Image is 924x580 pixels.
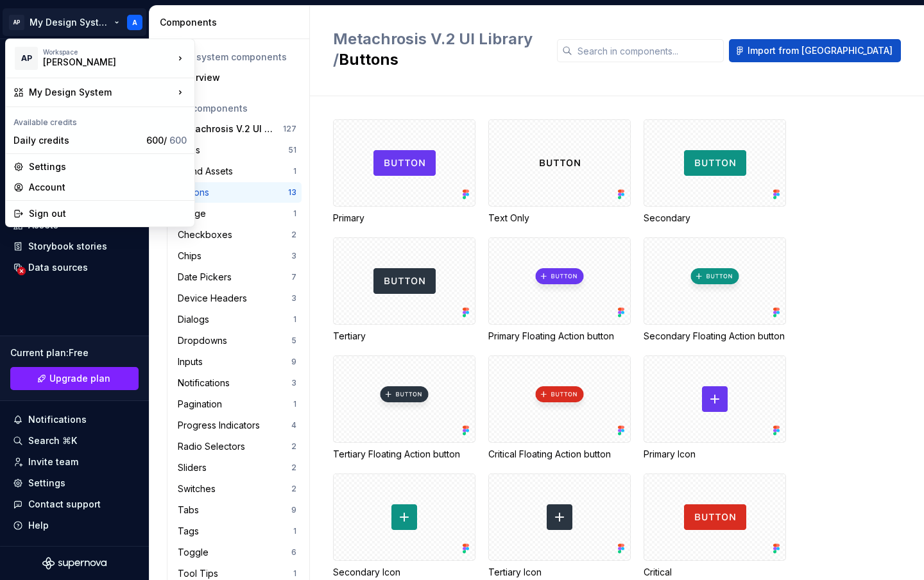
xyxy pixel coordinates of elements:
[169,135,187,146] span: 600
[29,86,174,99] div: My Design System
[8,110,192,130] div: Available credits
[146,135,187,146] span: 600 /
[13,134,141,147] div: Daily credits
[29,160,187,173] div: Settings
[15,47,38,70] div: AP
[29,207,187,220] div: Sign out
[43,48,174,56] div: Workspace
[29,181,187,194] div: Account
[43,56,152,69] div: [PERSON_NAME]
